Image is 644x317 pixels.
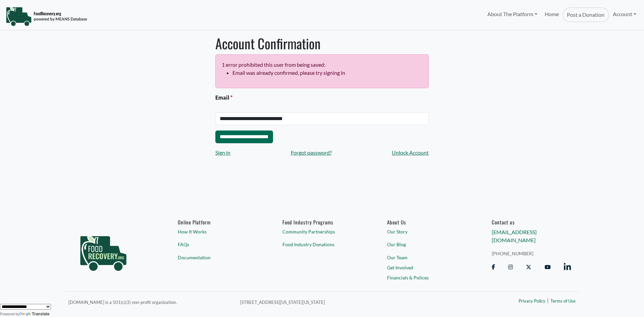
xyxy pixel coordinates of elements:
[519,298,545,305] a: Privacy Policy
[6,6,87,27] img: NavigationLogo_FoodRecovery-91c16205cd0af1ed486a0f1a7774a6544ea792ac00100771e7dd3ec7c0e58e41.png
[387,219,466,225] a: About Us
[562,7,609,22] a: Post a Donation
[387,274,466,281] a: Financials & Polices
[215,54,429,88] div: 1 error prohibited this user from being saved:
[19,312,32,317] img: Google Translate
[387,254,466,261] a: Our Team
[492,229,537,243] a: [EMAIL_ADDRESS][DOMAIN_NAME]
[68,298,232,306] p: [DOMAIN_NAME] is a 501(c)(3) non-profit organization.
[492,250,571,257] a: [PHONE_NUMBER]
[387,241,466,248] a: Our Blog
[392,149,429,157] a: Unlock Account
[282,228,362,235] a: Community Partnerships
[215,94,232,102] label: Email
[282,219,362,225] h6: Food Industry Programs
[547,296,549,304] span: |
[178,254,257,261] a: Documentation
[483,7,541,21] a: About The Platform
[178,219,257,225] h6: Online Platform
[215,149,230,157] a: Sign in
[550,298,576,305] a: Terms of Use
[240,298,447,306] p: [STREET_ADDRESS][US_STATE][US_STATE]
[178,241,257,248] a: FAQs
[232,69,423,77] li: Email was already confirmed, please try signing in
[541,7,562,22] a: Home
[73,219,133,283] img: food_recovery_green_logo-76242d7a27de7ed26b67be613a865d9c9037ba317089b267e0515145e5e51427.png
[291,149,332,157] a: Forgot password?
[282,241,362,248] a: Food Industry Donations
[387,228,466,235] a: Our Story
[492,219,571,225] h6: Contact us
[178,228,257,235] a: How It Works
[215,35,429,51] h1: Account Confirmation
[387,264,466,271] a: Get Involved
[609,7,640,21] a: Account
[19,312,50,316] a: Translate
